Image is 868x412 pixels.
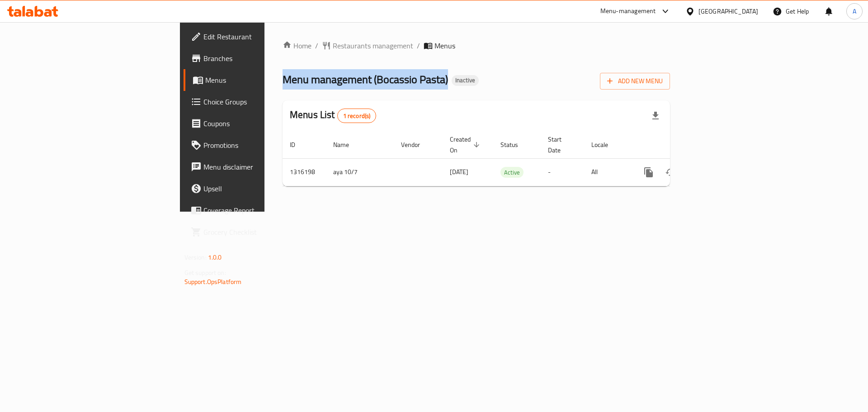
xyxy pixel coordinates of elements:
span: Inactive [452,76,479,84]
span: Status [500,139,530,150]
span: Add New Menu [607,76,663,87]
span: Menus [434,40,455,51]
td: All [584,158,631,186]
a: Edit Restaurant [184,26,325,47]
button: more [638,161,660,183]
span: 1 record(s) [338,112,376,120]
span: [DATE] [450,166,468,178]
span: Menu management ( Bocassio Pasta ) [283,69,448,90]
div: Total records count [337,109,377,123]
span: Menus [205,75,318,85]
span: Grocery Checklist [203,227,318,237]
table: enhanced table [283,131,732,186]
a: Grocery Checklist [184,221,325,243]
span: 1.0.0 [208,251,222,263]
h2: Menus List [290,108,376,123]
span: ID [290,139,307,150]
a: Support.OpsPlatform [184,276,242,288]
span: Menu disclaimer [203,161,318,172]
td: aya 10/7 [326,158,394,186]
button: Change Status [660,161,681,183]
a: Choice Groups [184,91,325,113]
a: Branches [184,47,325,69]
span: Coupons [203,118,318,129]
div: [GEOGRAPHIC_DATA] [698,6,758,16]
span: Active [500,167,524,178]
td: - [541,158,584,186]
span: Choice Groups [203,96,318,107]
span: Coverage Report [203,205,318,216]
div: Menu-management [600,6,656,17]
nav: breadcrumb [283,40,670,51]
a: Restaurants management [322,40,413,51]
span: Name [333,139,361,150]
span: Start Date [548,134,573,156]
a: Menus [184,69,325,91]
span: Edit Restaurant [203,31,318,42]
a: Upsell [184,178,325,199]
span: Vendor [401,139,432,150]
a: Coupons [184,113,325,134]
span: Version: [184,251,207,263]
a: Promotions [184,134,325,156]
div: Active [500,167,524,178]
span: Created On [450,134,482,156]
span: Branches [203,53,318,64]
button: Add New Menu [600,73,670,90]
span: Promotions [203,140,318,151]
span: Restaurants management [333,40,413,51]
a: Coverage Report [184,199,325,221]
span: Get support on: [184,267,226,279]
span: A [853,6,856,16]
div: Export file [645,105,666,127]
th: Actions [631,131,732,159]
span: Upsell [203,183,318,194]
li: / [417,40,420,51]
a: Menu disclaimer [184,156,325,178]
span: Locale [591,139,620,150]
